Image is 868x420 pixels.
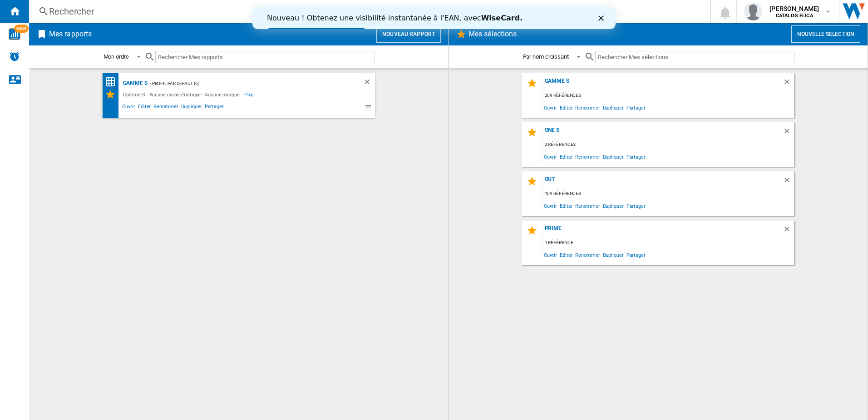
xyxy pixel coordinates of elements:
[9,51,20,62] img: alerts-logo.svg
[542,249,558,261] span: Ouvrir
[121,102,137,113] span: Ouvrir
[602,101,625,114] span: Dupliquer
[148,78,345,89] div: - Profil par défaut (6)
[542,127,783,139] div: One S
[783,127,794,139] div: Supprimer
[523,53,569,60] div: Par nom croissant
[542,200,558,212] span: Ouvrir
[625,249,647,261] span: Partager
[14,25,29,33] span: NEW
[244,89,256,100] span: Plus
[542,188,794,200] div: 109 références
[625,101,647,114] span: Partager
[625,200,647,212] span: Partager
[121,78,148,89] div: Gamme S
[602,200,625,212] span: Dupliquer
[542,237,794,249] div: 1 référence
[105,76,121,88] div: Matrice des prix
[791,25,860,43] button: Nouvelle selection
[769,4,819,13] span: [PERSON_NAME]
[542,139,794,150] div: 2 références
[744,2,762,20] img: profile.jpg
[783,176,794,188] div: Supprimer
[155,51,375,63] input: Rechercher Mes rapports
[574,249,601,261] span: Renommer
[625,150,647,163] span: Partager
[467,25,518,43] h2: Mes sélections
[121,89,244,100] div: Gamme S - Aucune caractéristique - Aucune marque
[574,101,601,114] span: Renommer
[180,102,203,113] span: Dupliquer
[542,176,783,188] div: OUT
[47,25,94,43] h2: Mes rapports
[152,102,179,113] span: Renommer
[542,90,794,101] div: 209 références
[9,28,20,40] img: wise-card.svg
[137,102,152,113] span: Editer
[105,89,121,100] div: Mes Sélections
[376,25,441,43] button: Nouveau rapport
[542,78,783,90] div: Gamme S
[558,200,574,212] span: Editer
[558,150,574,163] span: Editer
[346,8,355,14] div: Fermer
[104,53,129,60] div: Mon ordre
[542,101,558,114] span: Ouvrir
[602,249,625,261] span: Dupliquer
[595,51,794,63] input: Rechercher Mes sélections
[542,150,558,163] span: Ouvrir
[558,101,574,114] span: Editer
[49,5,686,18] div: Rechercher
[574,150,601,163] span: Renommer
[574,200,601,212] span: Renommer
[15,20,113,31] a: Essayez dès maintenant !
[542,225,783,237] div: Prime
[602,150,625,163] span: Dupliquer
[558,249,574,261] span: Editer
[776,13,813,19] b: CATALOG ELICA
[783,225,794,237] div: Supprimer
[203,102,225,113] span: Partager
[363,78,375,89] div: Supprimer
[783,78,794,90] div: Supprimer
[252,7,616,29] iframe: Intercom live chat bannière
